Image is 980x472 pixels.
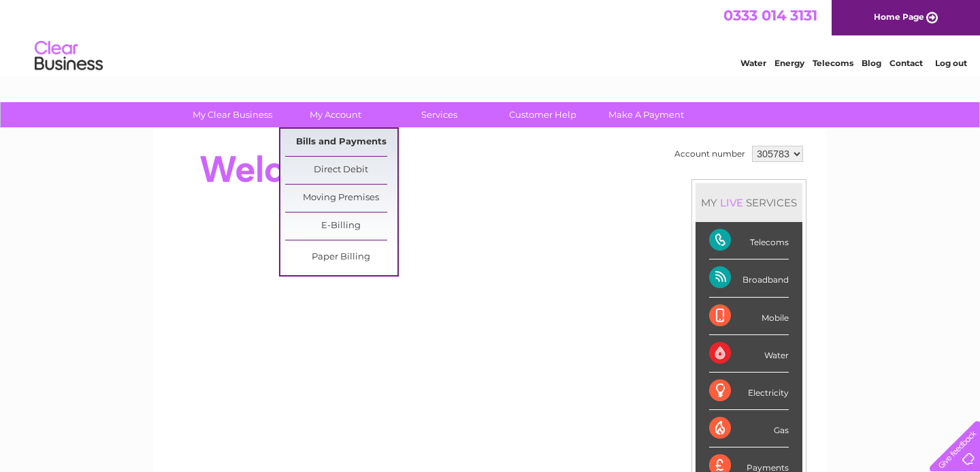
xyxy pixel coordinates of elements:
a: Make A Payment [590,102,702,127]
div: Broadband [709,259,789,297]
a: Bills and Payments [285,129,397,156]
a: Blog [862,58,881,68]
a: Water [740,58,766,68]
a: Services [383,102,495,127]
div: Gas [709,410,789,447]
a: My Account [280,102,392,127]
a: 0333 014 3131 [723,7,817,24]
td: Account number [671,142,749,166]
a: E-Billing [285,213,397,240]
a: Customer Help [487,102,599,127]
div: LIVE [717,196,746,209]
a: Contact [889,58,923,68]
a: Direct Debit [285,157,397,184]
a: Paper Billing [285,244,397,271]
div: Telecoms [709,222,789,259]
div: MY SERVICES [696,183,802,222]
a: My Clear Business [176,102,289,127]
a: Telecoms [813,58,853,68]
a: Energy [774,58,804,68]
img: logo.png [34,35,103,77]
a: Log out [935,58,967,68]
div: Electricity [709,373,789,410]
div: Water [709,335,789,373]
div: Mobile [709,298,789,335]
a: Moving Premises [285,185,397,212]
div: Clear Business is a trading name of Verastar Limited (registered in [GEOGRAPHIC_DATA] No. 3667643... [169,7,813,66]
